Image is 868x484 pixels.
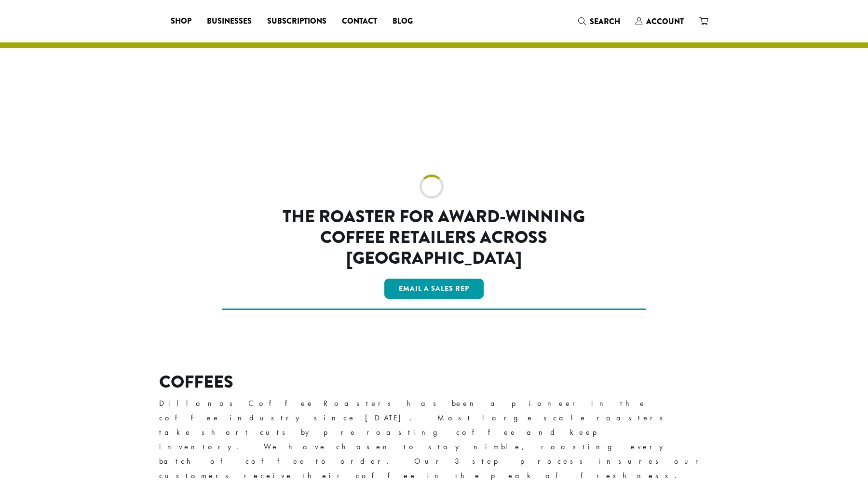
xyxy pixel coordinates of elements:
[385,13,420,29] a: Blog
[267,15,326,27] span: Subscriptions
[259,13,334,29] a: Subscriptions
[171,15,191,27] span: Shop
[159,372,709,392] h2: COFFEES
[384,279,484,299] a: Email a Sales Rep
[207,15,252,27] span: Businesses
[334,13,385,29] a: Contact
[590,16,620,27] span: Search
[163,13,199,29] a: Shop
[342,15,377,27] span: Contact
[264,206,604,269] h2: The Roaster for Award-Winning Coffee Retailers Across [GEOGRAPHIC_DATA]
[570,13,628,29] a: Search
[393,15,413,27] span: Blog
[199,13,259,29] a: Businesses
[646,16,684,27] span: Account
[628,13,692,29] a: Account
